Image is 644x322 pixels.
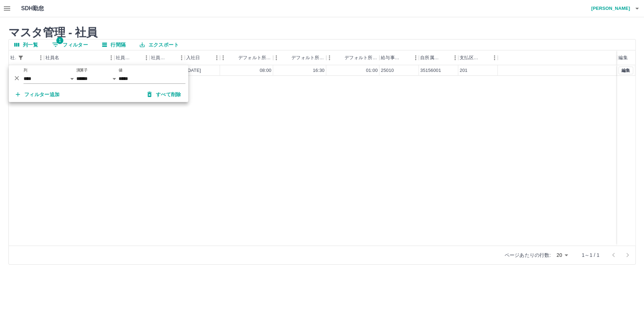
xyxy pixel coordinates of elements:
[291,50,325,65] div: デフォルト所定終業時刻
[151,50,166,65] div: 社員区分コード
[410,52,421,63] button: メニュー
[142,88,187,101] button: すべて削除
[489,52,500,63] button: メニュー
[141,52,152,63] button: メニュー
[106,52,116,63] button: メニュー
[618,67,633,74] button: 編集
[554,250,570,260] div: 20
[16,53,26,63] div: 1件のフィルターを適用中
[26,53,36,63] button: ソート
[260,67,271,74] div: 08:00
[313,67,324,74] div: 16:30
[460,50,479,65] div: 支払区分コード
[220,50,273,65] div: デフォルト所定開始時刻
[400,53,410,63] button: ソート
[176,52,187,63] button: メニュー
[582,252,599,259] p: 1～1 / 1
[96,39,131,50] button: 行間隔
[379,50,419,65] div: 給与事業所コード
[345,50,378,65] div: デフォルト所定休憩時間
[282,53,291,63] button: ソート
[166,53,176,63] button: ソート
[116,50,131,65] div: 社員区分
[186,50,200,65] div: 入社日
[617,50,635,65] div: 編集
[44,50,114,65] div: 社員名
[186,67,201,74] div: [DATE]
[185,50,220,65] div: 入社日
[420,67,441,74] div: 35156001
[366,67,378,74] div: 01:00
[228,53,238,63] button: ソート
[460,67,467,74] div: 201
[114,50,150,65] div: 社員区分
[450,52,460,63] button: メニュー
[211,52,222,63] button: メニュー
[335,53,345,63] button: ソート
[134,39,184,50] button: エクスポート
[150,50,185,65] div: 社員区分コード
[119,67,122,73] label: 値
[46,39,94,50] button: フィルター表示
[9,50,44,65] div: 社員番号
[381,67,394,74] div: 25010
[9,39,44,50] button: 列選択
[326,50,379,65] div: デフォルト所定休憩時間
[420,50,440,65] div: 自所属契約コード
[200,53,210,63] button: ソート
[505,252,551,259] p: ページあたりの行数:
[238,50,272,65] div: デフォルト所定開始時刻
[59,53,69,63] button: ソート
[381,50,400,65] div: 給与事業所コード
[618,50,627,65] div: 編集
[12,73,22,83] button: 削除
[273,50,326,65] div: デフォルト所定終業時刻
[10,50,16,65] div: 社員番号
[131,53,141,63] button: ソート
[16,53,26,63] button: フィルター表示
[10,88,65,101] button: フィルター追加
[24,67,27,73] label: 列
[76,67,88,73] label: 演算子
[458,50,498,65] div: 支払区分コード
[419,50,458,65] div: 自所属契約コード
[8,26,636,39] h2: マスタ管理 - 社員
[479,53,489,63] button: ソート
[440,53,450,63] button: ソート
[36,52,46,63] button: メニュー
[45,50,59,65] div: 社員名
[56,37,63,44] span: 1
